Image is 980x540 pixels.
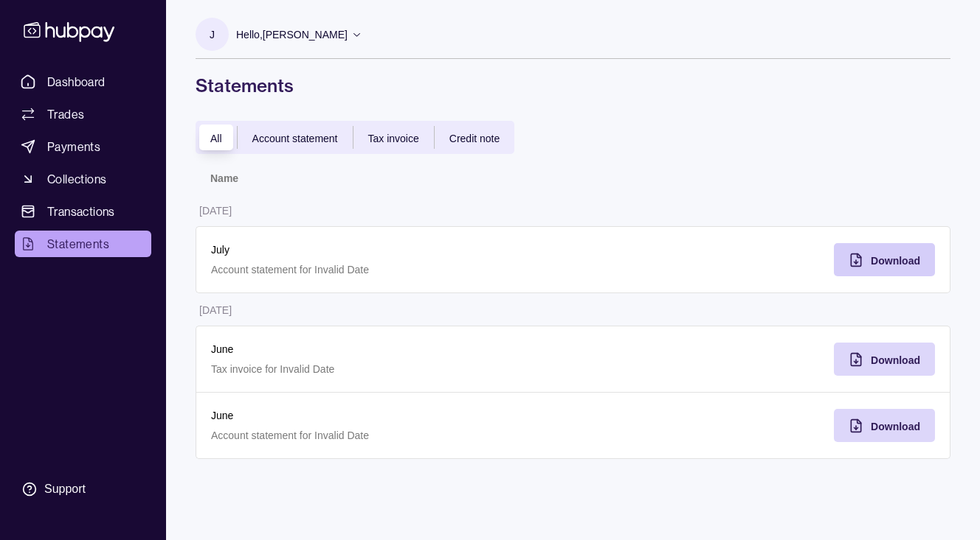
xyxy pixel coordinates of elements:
[871,255,920,267] span: Download
[15,198,151,225] a: Transactions
[236,27,348,43] p: Hello, [PERSON_NAME]
[871,421,920,432] span: Download
[15,133,151,160] a: Payments
[47,235,109,253] span: Statements
[196,74,950,97] h1: Statements
[199,304,232,316] p: [DATE]
[47,203,115,220] span: Transactions
[15,101,151,127] a: Trades
[834,243,935,276] button: Download
[199,205,232,217] p: [DATE]
[449,133,500,144] span: Credit note
[368,133,419,144] span: Tax invoice
[252,133,338,144] span: Account statement
[211,242,559,258] p: July
[15,166,151,192] a: Collections
[211,361,559,377] p: Tax invoice for Invalid Date
[47,73,106,91] span: Dashboard
[211,427,559,443] p: Account statement for Invalid Date
[210,172,238,184] p: Name
[47,170,106,188] span: Collections
[211,407,559,424] p: June
[44,481,86,497] div: Support
[15,69,151,95] a: Dashboard
[834,409,935,442] button: Download
[834,343,935,376] button: Download
[196,121,514,154] div: documentTypes
[15,231,151,257] a: Statements
[47,138,100,155] span: Payments
[210,27,215,43] p: J
[211,262,559,278] p: Account statement for Invalid Date
[211,341,559,357] p: June
[871,354,920,366] span: Download
[47,105,84,123] span: Trades
[210,133,222,144] span: All
[15,474,151,505] a: Support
